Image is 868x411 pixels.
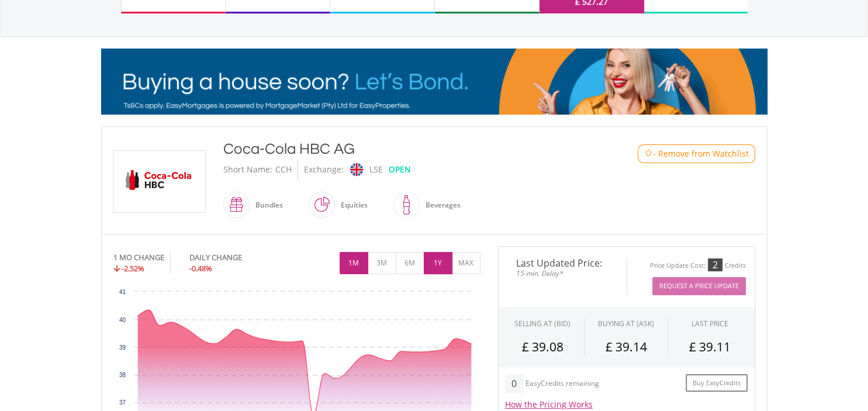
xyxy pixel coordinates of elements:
div: Credits [725,261,746,270]
img: EasyMortage Promotion Banner [101,49,767,115]
img: Watchlist [644,149,653,158]
div: OPEN [389,160,411,179]
div: Bundles [250,191,283,219]
div: Exchange: [304,160,344,179]
button: Watchlist - Remove from Watchlist [638,144,755,163]
text: 38 [119,372,126,378]
div: Equities [335,191,368,219]
button: 3M [368,252,396,274]
a: Buy EasyCredits [686,374,748,392]
text: 37 [119,399,126,406]
img: lse.png [350,163,362,176]
div: 1 MO CHANGE [113,252,164,263]
div: CCH [275,160,292,179]
div: LSE [369,160,383,179]
span: - Remove from Watchlist [653,148,749,160]
button: 1M [340,252,368,274]
span: 15-min. Delay* [507,268,618,279]
div: LAST PRICE [691,319,728,329]
div: Price Update Cost: [650,261,706,270]
div: Beverages [420,191,461,219]
span: -0.48% [189,263,212,274]
div: 2 [708,258,722,271]
button: Request A Price Update [652,277,746,295]
text: 40 [119,317,126,323]
span: Last Updated Price: [507,258,618,268]
div: Short Name: [223,160,272,179]
div: DAILY CHANGE [189,252,281,263]
span: -2.52% [122,263,144,274]
div: 0 [505,374,523,393]
span: £ 39.08 [522,339,563,355]
span: BUYING AT (ASK) [598,319,654,329]
div: Coca-Cola HBC AG [223,139,590,160]
button: 6M [396,252,424,274]
button: MAX [452,252,480,274]
text: 39 [119,344,126,351]
div: EasyCredits remaining [525,379,599,389]
span: £ 39.14 [605,339,646,355]
img: EQU.GBP.CCH.png [116,151,203,212]
text: 41 [119,289,126,295]
div: SELLING AT (BID) [514,319,570,329]
a: How the Pricing Works [505,399,593,410]
button: 1Y [424,252,452,274]
span: £ 39.11 [689,339,731,355]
